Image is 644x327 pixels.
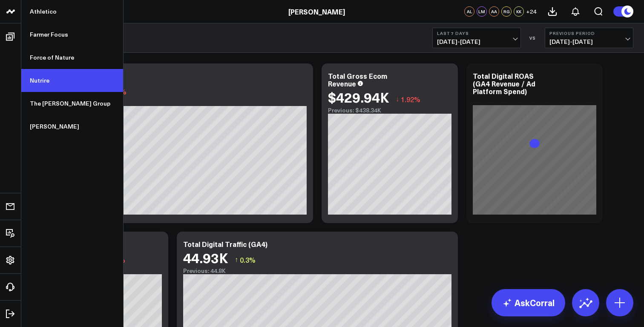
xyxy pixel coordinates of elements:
div: AA [489,6,499,17]
a: [PERSON_NAME] [288,7,345,16]
div: Total Digital ROAS (GA4 Revenue / Ad Platform Spend) [473,71,535,96]
span: 1.92% [401,95,420,104]
div: LM [477,6,487,17]
span: [DATE] - [DATE] [437,38,516,45]
div: AL [464,6,474,17]
button: +24 [526,6,537,17]
span: 0.3% [240,255,256,264]
div: KK [514,6,524,17]
div: Total Digital Traffic (GA4) [183,239,267,249]
div: Previous: $438.34K [328,107,451,114]
a: Nutrire [21,69,123,92]
b: Last 7 Days [437,31,516,36]
div: VS [525,35,540,40]
a: AskCorral [492,289,565,316]
div: $429.94K [328,89,389,105]
div: RG [501,6,512,17]
span: + 24 [526,9,537,14]
b: Previous Period [549,31,629,36]
div: 44.93K [183,250,228,265]
a: Farmer Focus [21,23,123,46]
span: [DATE] - [DATE] [549,38,629,45]
a: [PERSON_NAME] [21,115,123,138]
div: Previous: $41.96K [38,99,307,106]
div: Previous: 44.8K [183,267,451,274]
button: Last 7 Days[DATE]-[DATE] [432,28,521,48]
a: Force of Nature [21,46,123,69]
span: ↑ [235,254,238,265]
a: The [PERSON_NAME] Group [21,92,123,115]
div: Total Gross Ecom Revenue [328,71,387,88]
span: ↓ [396,94,399,105]
button: Previous Period[DATE]-[DATE] [545,28,633,48]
